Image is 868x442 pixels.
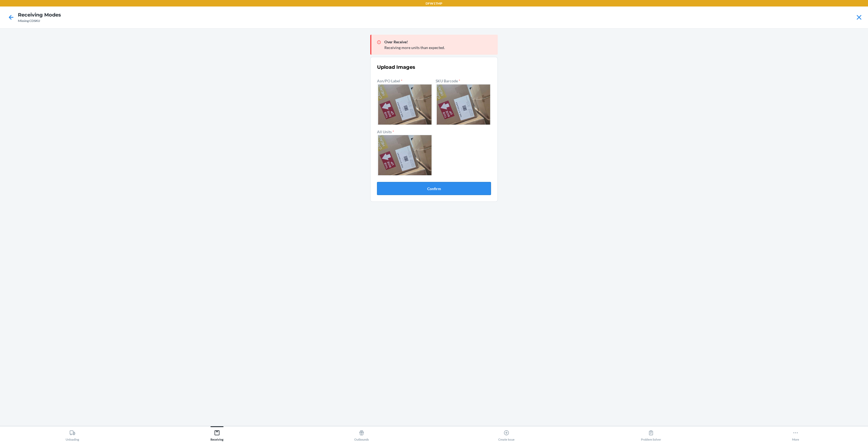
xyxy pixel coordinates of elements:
button: Confirm [377,182,491,195]
button: Problem Solver [579,426,723,441]
label: All Units [377,129,394,134]
button: Outbounds [289,426,434,441]
button: More [723,426,868,441]
div: Receiving [210,428,224,441]
div: Problem Solver [641,428,661,441]
h4: Receiving Modes [18,11,61,18]
label: SKU Barcode [436,79,460,83]
label: Asn/PO Label [377,79,403,83]
button: Create Issue [434,426,579,441]
p: DFW1TMP [426,1,442,6]
div: Missing CDSKU [18,18,61,23]
div: More [792,428,799,441]
h3: Upload Images [377,64,491,71]
div: Create Issue [498,428,515,441]
div: Outbounds [354,428,369,441]
p: Receiving more units than expected. [384,45,493,50]
button: Receiving [145,426,289,441]
div: Unloading [66,428,79,441]
p: Over Receive! [384,39,493,45]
